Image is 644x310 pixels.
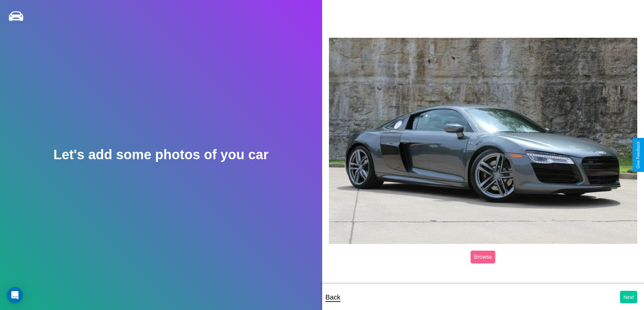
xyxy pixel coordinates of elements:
p: Back [326,291,340,303]
button: Next [620,291,637,303]
div: Open Intercom Messenger [7,287,23,303]
div: Give Feedback [636,141,641,169]
label: Browse [471,251,495,263]
h2: Let's add some photos of you car [53,147,268,162]
img: posted [329,38,638,244]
